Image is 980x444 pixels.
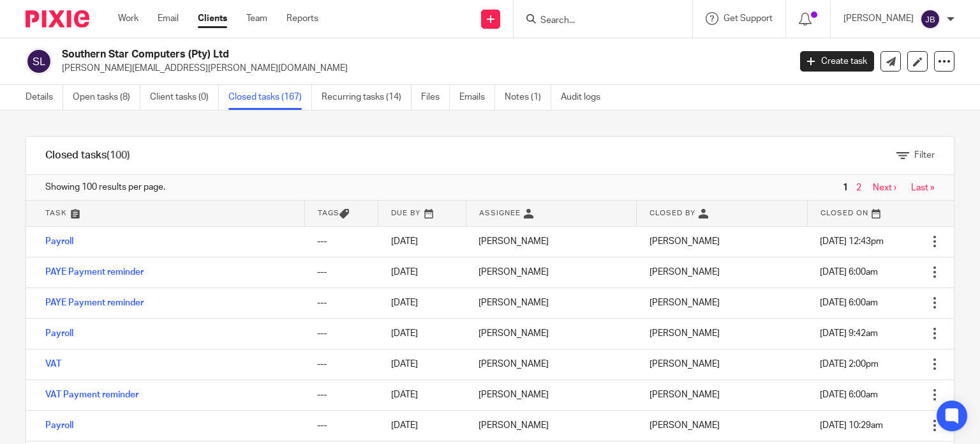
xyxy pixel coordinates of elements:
div: --- [317,388,366,401]
td: [DATE] [378,349,466,379]
a: Clients [198,12,227,25]
span: [DATE] 2:00pm [820,360,879,369]
a: Emails [459,85,495,110]
td: [DATE] [378,318,466,349]
a: Reports [286,12,318,25]
div: --- [317,358,366,371]
a: Payroll [45,329,73,338]
input: Search [539,15,654,27]
a: Details [26,85,63,110]
a: Recurring tasks (14) [322,85,412,110]
span: 1 [840,180,851,195]
span: [DATE] 6:00am [820,268,878,277]
span: [DATE] 6:00am [820,390,878,399]
a: VAT Payment reminder [45,390,138,399]
a: Email [158,12,179,25]
div: --- [317,419,366,432]
a: Open tasks (8) [73,85,140,110]
span: Get Support [724,14,773,23]
td: [PERSON_NAME] [466,257,636,287]
a: Files [421,85,450,110]
img: svg%3E [26,48,52,75]
td: [DATE] [378,226,466,257]
td: [DATE] [378,410,466,441]
td: [PERSON_NAME] [466,349,636,379]
span: [DATE] 12:43pm [820,237,884,246]
div: --- [317,327,366,340]
div: --- [317,235,366,248]
span: Showing 100 results per page. [45,181,165,194]
a: PAYE Payment reminder [45,268,144,277]
h1: Closed tasks [45,149,130,162]
span: [PERSON_NAME] [650,390,720,399]
nav: pager [840,183,935,193]
a: Client tasks (0) [150,85,219,110]
span: Filter [914,151,935,160]
span: [PERSON_NAME] [650,268,720,277]
span: [PERSON_NAME] [650,421,720,430]
a: VAT [45,360,61,369]
p: [PERSON_NAME][EMAIL_ADDRESS][PERSON_NAME][DOMAIN_NAME] [62,62,781,75]
a: Audit logs [561,85,610,110]
td: [PERSON_NAME] [466,287,636,318]
a: Closed tasks (167) [228,85,312,110]
a: Next › [873,183,896,192]
span: [PERSON_NAME] [650,298,720,307]
a: Payroll [45,421,73,430]
a: Payroll [45,237,73,246]
td: [PERSON_NAME] [466,410,636,441]
div: --- [317,266,366,279]
a: PAYE Payment reminder [45,298,144,307]
td: [PERSON_NAME] [466,379,636,410]
span: [PERSON_NAME] [650,360,720,369]
img: Pixie [26,10,89,27]
h2: Southern Star Computers (Pty) Ltd [62,48,637,61]
span: [PERSON_NAME] [650,329,720,338]
td: [PERSON_NAME] [466,318,636,349]
a: Notes (1) [505,85,551,110]
td: [DATE] [378,257,466,287]
span: [DATE] 9:42am [820,329,878,338]
a: Create task [800,51,874,72]
td: [DATE] [378,287,466,318]
p: [PERSON_NAME] [843,12,914,25]
a: Team [246,12,267,25]
td: [PERSON_NAME] [466,226,636,257]
a: Work [118,12,138,25]
a: Last » [911,183,935,192]
span: [DATE] 6:00am [820,298,878,307]
img: svg%3E [920,9,940,29]
span: (100) [107,150,130,160]
a: 2 [856,183,861,192]
th: Tags [304,201,378,226]
span: [PERSON_NAME] [650,237,720,246]
div: --- [317,296,366,309]
td: [DATE] [378,379,466,410]
span: [DATE] 10:29am [820,421,883,430]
